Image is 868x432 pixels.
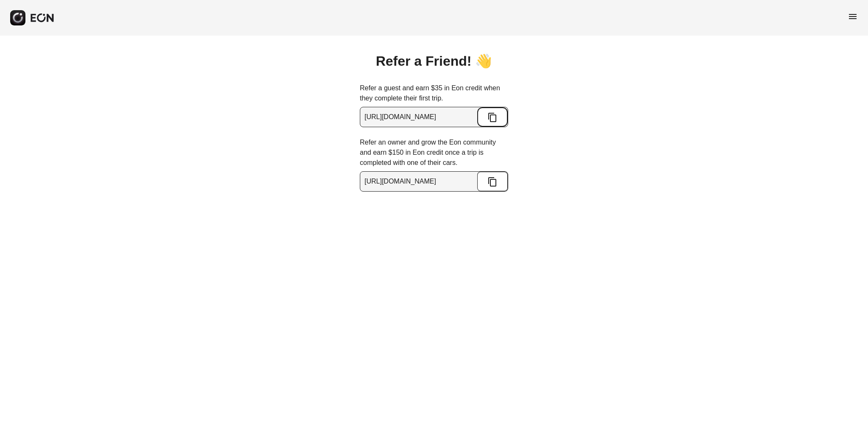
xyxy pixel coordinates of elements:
span: menu [848,11,858,22]
div: [URL][DOMAIN_NAME] [360,176,436,187]
span: content_copy [487,177,498,187]
p: Refer an owner and grow the Eon community and earn $150 in Eon credit once a trip is completed wi... [360,137,508,168]
h1: Refer a Friend! 👋 [376,56,492,66]
div: [URL][DOMAIN_NAME] [360,112,436,122]
p: Refer a guest and earn $35 in Eon credit when they complete their first trip. [360,83,508,103]
span: content_copy [487,112,498,123]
